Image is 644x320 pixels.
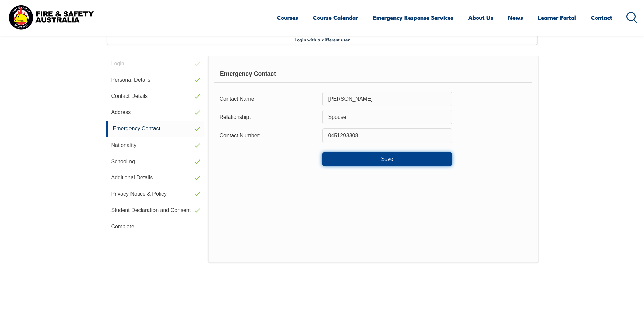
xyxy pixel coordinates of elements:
span: Login with a different user [295,37,350,42]
div: Emergency Contact [214,66,532,83]
a: Address [106,104,205,121]
div: Relationship: [214,111,322,124]
a: Personal Details [106,72,205,88]
a: Course Calendar [313,8,358,26]
button: Save [322,152,452,166]
a: Privacy Notice & Policy [106,186,205,202]
a: News [508,8,523,26]
div: Contact Number: [214,129,322,142]
a: Emergency Contact [106,121,205,137]
a: Additional Details [106,170,205,186]
a: About Us [468,8,493,26]
a: Student Declaration and Consent [106,202,205,218]
a: Contact [591,8,612,26]
a: Contact Details [106,88,205,104]
a: Schooling [106,153,205,170]
a: Nationality [106,137,205,153]
a: Complete [106,218,205,235]
a: Emergency Response Services [373,8,453,26]
div: Contact Name: [214,92,322,105]
a: Courses [277,8,298,26]
a: Learner Portal [538,8,576,26]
